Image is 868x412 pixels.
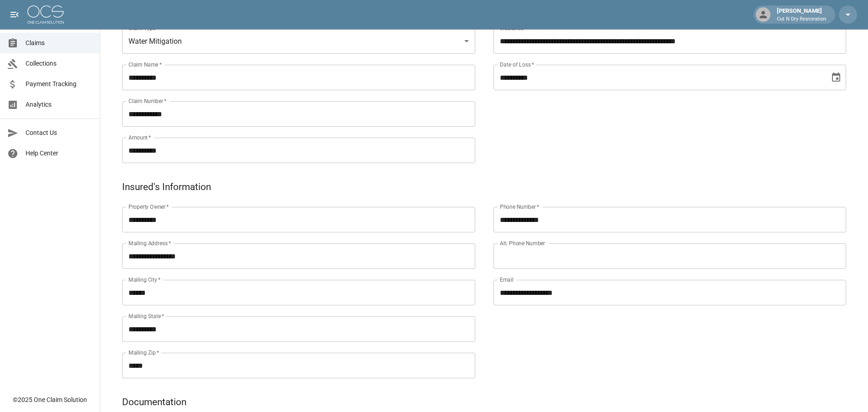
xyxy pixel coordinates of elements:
label: Alt. Phone Number [500,239,545,247]
label: Property Owner [128,203,169,211]
label: Phone Number [500,203,539,211]
label: Mailing Address [128,239,171,247]
label: Date of Loss [500,61,534,68]
div: Water Mitigation [122,28,475,54]
span: Contact Us [26,128,92,138]
label: Mailing Zip [128,349,159,356]
span: Help Center [26,149,92,158]
span: Claims [26,38,92,48]
button: Choose date, selected date is Aug 4, 2025 [827,68,845,87]
label: Claim Number [128,97,166,105]
label: Amount [128,134,151,141]
span: Analytics [26,100,92,109]
img: ocs-logo-white-transparent.png [27,5,64,24]
div: © 2025 One Claim Solution [13,395,87,404]
label: Mailing State [128,312,164,320]
div: [PERSON_NAME] [773,6,830,23]
label: Mailing City [128,276,161,283]
span: Payment Tracking [26,79,92,89]
span: Collections [26,59,92,68]
p: Cut N Dry Restoration [777,15,826,23]
button: open drawer [5,5,24,24]
label: Claim Name [128,61,162,68]
label: Email [500,276,514,283]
